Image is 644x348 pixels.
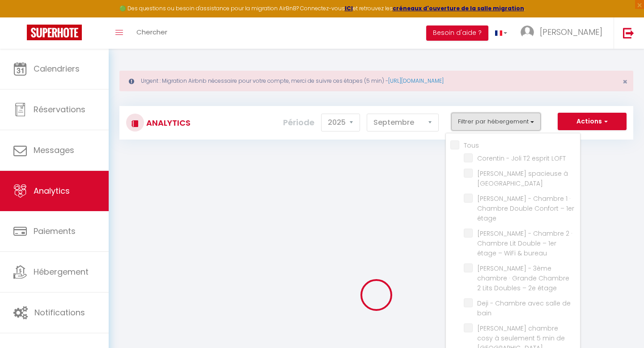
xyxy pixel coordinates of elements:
[477,169,568,188] span: [PERSON_NAME] spacieuse à [GEOGRAPHIC_DATA]
[451,113,541,131] button: Filtrer par hébergement
[27,25,82,40] img: Super Booking
[34,307,85,318] span: Notifications
[34,104,85,115] span: Réservations
[34,185,70,196] span: Analytics
[540,26,602,38] span: [PERSON_NAME]
[7,4,34,30] button: Ouvrir le widget de chat LiveChat
[283,113,314,132] label: Période
[144,113,191,133] h3: Analytics
[477,194,574,223] span: [PERSON_NAME] - Chambre 1 · Chambre Double Confort – 1er étage
[345,4,353,12] a: ICI
[623,27,634,38] img: logout
[623,76,627,87] span: ×
[393,4,524,12] a: créneaux d'ouverture de la salle migration
[388,77,444,85] a: [URL][DOMAIN_NAME]
[34,225,76,237] span: Paiements
[477,229,572,258] span: [PERSON_NAME] - Chambre 2 · Chambre Lit Double – 1er étage – WiFi & bureau
[130,17,174,49] a: Chercher
[521,25,534,39] img: ...
[623,78,627,86] button: Close
[34,144,74,156] span: Messages
[34,266,89,277] span: Hébergement
[426,25,488,41] button: Besoin d'aide ?
[514,17,614,49] a: ... [PERSON_NAME]
[558,113,627,131] button: Actions
[34,63,80,74] span: Calendriers
[606,308,637,341] iframe: Chat
[119,71,633,91] div: Urgent : Migration Airbnb nécessaire pour votre compte, merci de suivre ces étapes (5 min) -
[136,27,167,37] span: Chercher
[477,264,569,293] span: [PERSON_NAME] - 3ème chambre · Grande Chambre 2 Lits Doubles – 2e étage
[477,299,571,318] span: Deji - Chambre avec salle de bain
